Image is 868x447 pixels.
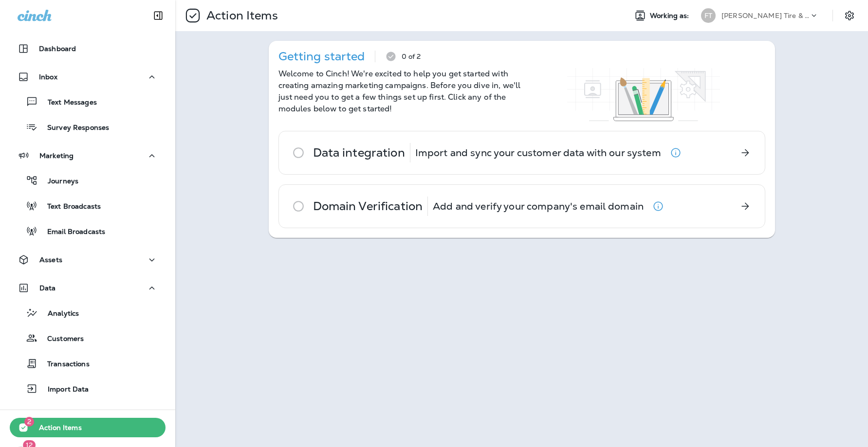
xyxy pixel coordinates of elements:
[10,303,166,323] button: Analytics
[38,385,89,394] p: Import Data
[29,424,82,435] span: Action Items
[38,177,78,186] p: Journeys
[10,250,166,269] button: Assets
[10,221,166,241] button: Email Broadcasts
[39,152,74,160] p: Marketing
[650,12,691,20] span: Working as:
[10,67,166,87] button: Inbox
[278,53,365,60] p: Getting started
[37,228,105,237] p: Email Broadcasts
[10,170,166,191] button: Journeys
[10,196,166,216] button: Text Broadcasts
[10,39,166,58] button: Dashboard
[145,6,172,25] button: Collapse Sidebar
[39,256,62,264] p: Assets
[203,8,278,23] p: Action Items
[37,335,84,344] p: Customers
[278,68,522,115] p: Welcome to Cinch! We're excited to help you get started with creating amazing marketing campaigns...
[10,146,166,165] button: Marketing
[37,360,90,369] p: Transactions
[313,149,405,157] p: Data integration
[10,278,166,298] button: Data
[433,202,644,210] p: Add and verify your company's email domain
[841,7,858,24] button: Settings
[37,202,101,212] p: Text Broadcasts
[37,124,109,133] p: Survey Responses
[10,378,166,399] button: Import Data
[313,202,423,210] p: Domain Verification
[402,53,421,60] p: 0 of 2
[38,98,97,107] p: Text Messages
[38,309,79,319] p: Analytics
[24,417,34,427] span: 2
[701,8,716,23] div: FT
[10,353,166,374] button: Transactions
[736,143,755,162] button: Get Started
[736,197,755,216] button: Get Started
[10,418,166,437] button: 2Action Items
[39,284,56,292] p: Data
[721,12,809,19] p: [PERSON_NAME] Tire & Auto Service
[10,91,166,112] button: Text Messages
[39,73,57,81] p: Inbox
[10,117,166,137] button: Survey Responses
[415,149,661,157] p: Import and sync your customer data with our system
[39,45,76,53] p: Dashboard
[10,328,166,348] button: Customers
